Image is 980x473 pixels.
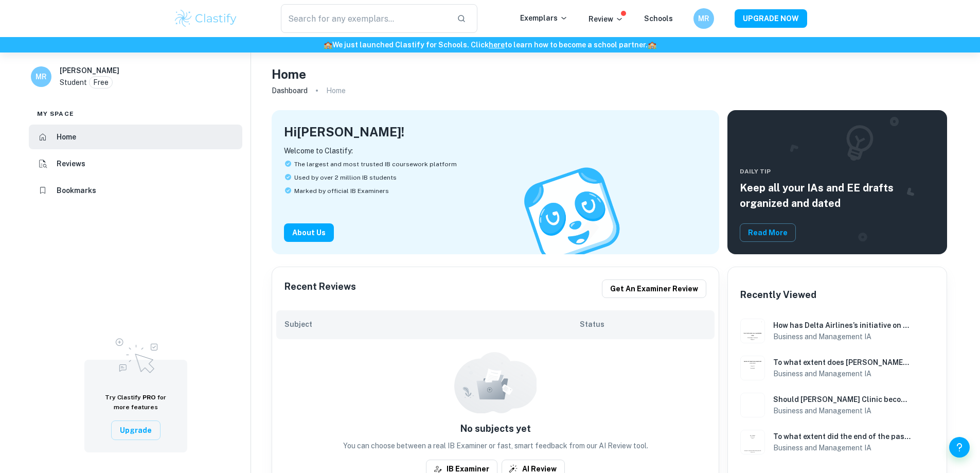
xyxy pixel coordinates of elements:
[773,442,912,453] h6: Business and Management IA
[949,437,970,458] button: Help and Feedback
[60,77,87,88] p: Student
[324,41,332,49] span: 🏫
[740,288,816,302] h6: Recently Viewed
[29,178,242,203] a: Bookmarks
[294,173,397,182] span: Used by over 2 million IB students
[773,368,912,379] h6: Business and Management IA
[284,223,334,242] button: About Us
[281,4,449,33] input: Search for any exemplars...
[773,431,912,442] h6: To what extent did the end of the password sharing influence Netflix brand image and sales?
[736,314,938,347] a: Business and Management IA example thumbnail: How has Delta Airlines’s initiative on bHow has Del...
[57,158,85,169] h6: Reviews
[276,422,715,436] h6: No subjects yet
[35,71,47,82] h6: MR
[773,357,912,368] h6: To what extent does [PERSON_NAME]’s sustainable business practices provide them with a competitiv...
[284,122,404,141] h4: Hi [PERSON_NAME] !
[111,421,161,440] button: Upgrade
[29,125,242,149] a: Home
[29,151,242,176] a: Reviews
[272,65,306,83] h4: Home
[740,356,765,380] img: Business and Management IA example thumbnail: To what extent does IKEA’s sustainable b
[693,8,714,29] button: MR
[644,14,673,23] a: Schools
[489,41,505,49] a: here
[294,186,389,196] span: Marked by official IB Examiners
[326,85,346,96] p: Home
[698,13,709,24] h6: MR
[284,145,707,156] p: Welcome to Clastify:
[272,83,308,98] a: Dashboard
[284,279,356,298] h6: Recent Reviews
[589,13,623,25] p: Review
[735,9,807,28] button: UPGRADE NOW
[142,394,156,401] span: PRO
[740,319,765,343] img: Business and Management IA example thumbnail: How has Delta Airlines’s initiative on b
[57,131,76,143] h6: Home
[773,394,912,405] h6: Should [PERSON_NAME] Clinic become a private limited company?” (13/25)
[736,389,938,422] a: Business and Management IA example thumbnail: Should Baba Amarnath Clinic become a priShould [PER...
[773,405,912,416] h6: Business and Management IA
[57,185,96,196] h6: Bookmarks
[740,430,765,454] img: Business and Management IA example thumbnail: To what extent did the end of the passwo
[736,426,938,459] a: Business and Management IA example thumbnail: To what extent did the end of the passwoTo what ext...
[294,160,457,169] span: The largest and most trusted IB coursework platform
[773,331,912,342] h6: Business and Management IA
[110,332,162,376] img: Upgrade to Pro
[284,319,580,330] h6: Subject
[602,279,706,298] button: Get an examiner review
[37,109,74,118] span: My space
[648,41,656,49] span: 🏫
[276,440,715,451] p: You can choose between a real IB Examiner or fast, smart feedback from our AI Review tool.
[173,8,239,29] img: Clastify logo
[740,167,935,176] span: Daily Tip
[520,12,568,24] p: Exemplars
[60,65,119,76] h6: [PERSON_NAME]
[2,39,978,50] h6: We just launched Clastify for Schools. Click to learn how to become a school partner.
[736,352,938,384] a: Business and Management IA example thumbnail: To what extent does IKEA’s sustainable bTo what ext...
[740,180,935,211] h5: Keep all your IAs and EE drafts organized and dated
[740,393,765,417] img: Business and Management IA example thumbnail: Should Baba Amarnath Clinic become a pri
[773,320,912,331] h6: How has Delta Airlines’s initiative on being carbon-neutral affected their operations?
[93,77,109,88] p: Free
[580,319,706,330] h6: Status
[740,223,796,242] button: Read More
[97,393,175,412] h6: Try Clastify for more features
